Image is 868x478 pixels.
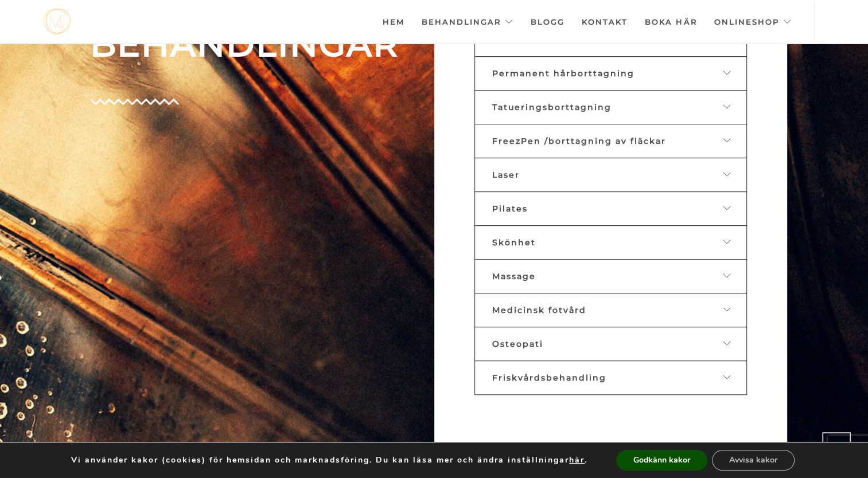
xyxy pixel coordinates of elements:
[474,225,747,260] a: Skönhet
[474,90,747,124] a: Tatueringsborttagning
[492,102,612,112] span: Tatueringsborttagning
[44,9,71,34] a: mjstudio mjstudio mjstudio
[474,327,747,361] a: Osteopati
[422,2,513,42] a: Behandlingar
[474,361,747,395] a: Friskvårdsbehandling
[44,9,71,34] img: mjstudio
[474,56,747,91] a: Permanent hårborttagning
[90,24,426,64] span: BEHANDLINGAR
[582,2,628,42] a: Kontakt
[569,455,585,465] button: här
[71,455,587,465] p: Vi använder kakor (cookies) för hemsidan och marknadsföring. Du kan läsa mer och ändra inställnin...
[645,2,696,42] a: Boka här
[474,259,747,293] a: Massage
[492,68,635,79] span: Permanent hårborttagning
[712,450,795,471] button: Avvisa kakor
[492,339,543,349] span: Osteopati
[531,2,565,42] a: Blogg
[474,158,747,192] a: Laser
[492,170,520,180] span: Laser
[714,2,791,42] a: Onlineshop
[492,136,666,146] span: FreezPen /borttagning av fläckar
[492,237,536,248] span: Skönhet
[492,373,606,383] span: Friskvårdsbehandling
[616,450,707,471] button: Godkänn kakor
[492,203,528,214] span: Pilates
[474,293,747,327] a: Medicinsk fotvård
[90,99,179,105] img: Group-4-copy-8
[474,124,747,158] a: FreezPen /borttagning av fläckar
[492,271,536,281] span: Massage
[492,305,586,315] span: Medicinsk fotvård
[383,2,404,42] a: Hem
[474,191,747,226] a: Pilates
